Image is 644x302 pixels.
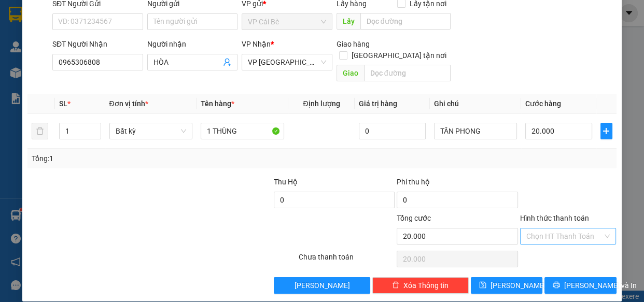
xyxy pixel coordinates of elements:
[520,214,589,222] label: Hình thức thanh toán
[303,99,340,108] span: Định lượng
[397,176,517,192] div: Phí thu hộ
[201,123,284,139] input: VD: Bàn, Ghế
[397,214,431,222] span: Tổng cước
[201,99,234,108] span: Tên hàng
[109,99,148,108] span: Đơn vị tính
[337,13,360,30] span: Lấy
[392,281,399,290] span: delete
[364,65,451,81] input: Dọc đường
[223,58,231,66] span: user-add
[59,99,67,108] span: SL
[32,123,48,139] button: delete
[9,10,25,21] span: Gửi:
[274,178,298,186] span: Thu Hộ
[242,40,271,48] span: VP Nhận
[553,281,560,290] span: printer
[430,94,522,114] th: Ghi chú
[87,67,195,81] div: 60.000
[360,13,451,30] input: Dọc đường
[248,54,326,70] span: VP Sài Gòn
[359,123,426,139] input: 0
[337,40,370,48] span: Giao hàng
[298,251,396,269] div: Chưa thanh toán
[434,123,517,139] input: Ghi Chú
[337,65,364,81] span: Giao
[600,123,612,139] button: plus
[89,46,194,61] div: 0901476272
[601,127,612,135] span: plus
[32,153,249,164] div: Tổng: 1
[9,21,81,34] div: NGỌC
[116,123,187,139] span: Bất kỳ
[147,38,238,50] div: Người nhận
[347,50,451,61] span: [GEOGRAPHIC_DATA] tận nơi
[9,9,81,21] div: VP Cái Bè
[87,69,111,80] span: Chưa :
[248,14,326,30] span: VP Cái Bè
[403,280,449,291] span: Xóa Thông tin
[359,99,397,108] span: Giá trị hàng
[52,38,143,50] div: SĐT Người Nhận
[89,34,194,46] div: HẰNG
[544,277,616,294] button: printer[PERSON_NAME] và In
[372,277,469,294] button: deleteXóa Thông tin
[491,280,546,291] span: [PERSON_NAME]
[89,9,194,34] div: VP [GEOGRAPHIC_DATA]
[295,280,350,291] span: [PERSON_NAME]
[9,34,81,48] div: 0366438828
[525,99,561,108] span: Cước hàng
[564,280,637,291] span: [PERSON_NAME] và In
[479,281,486,290] span: save
[471,277,542,294] button: save[PERSON_NAME]
[89,10,114,21] span: Nhận:
[274,277,370,294] button: [PERSON_NAME]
